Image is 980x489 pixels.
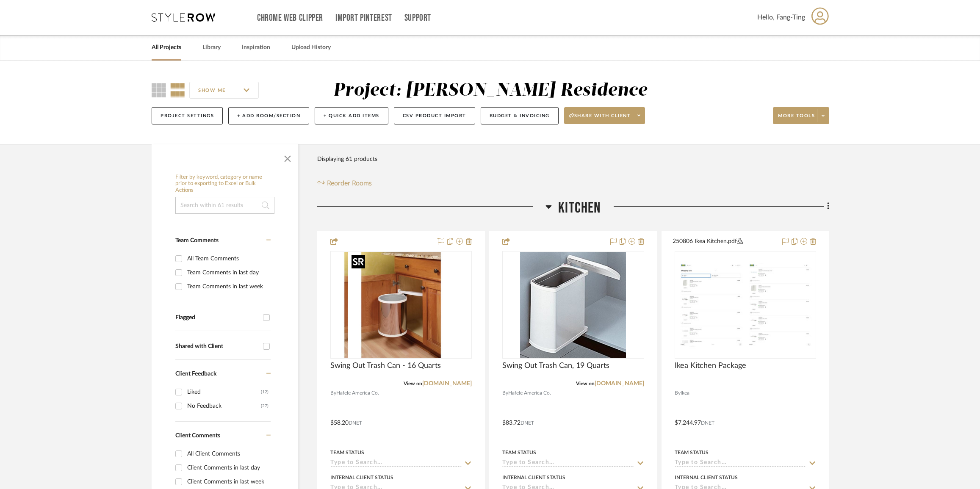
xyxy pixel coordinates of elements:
span: Hello, Fang-Ting [757,12,805,22]
div: (12) [261,385,269,399]
div: Internal Client Status [502,474,565,481]
span: Client Feedback [175,371,216,377]
button: 250806 Ikea Kitchen.pdf [673,237,777,247]
input: Type to Search… [330,459,462,467]
button: + Quick Add Items [315,107,388,124]
button: Project Settings [152,107,223,124]
div: Team Status [502,449,536,456]
button: Budget & Invoicing [481,107,559,124]
span: By [502,389,508,397]
div: Internal Client Status [330,474,393,481]
div: Internal Client Status [675,474,738,481]
div: Displaying 61 products [317,151,377,168]
a: [DOMAIN_NAME] [422,381,472,387]
div: Client Comments in last week [187,475,269,489]
div: Liked [187,385,261,399]
div: All Client Comments [187,447,269,461]
span: View on [576,381,595,386]
a: [DOMAIN_NAME] [595,381,644,387]
h6: Filter by keyword, category or name prior to exporting to Excel or Bulk Actions [175,174,274,194]
div: Client Comments in last day [187,461,269,475]
img: Swing Out Trash Can, 19 Quarts [520,252,626,358]
a: Import Pinterest [335,14,392,22]
input: Search within 61 results [175,197,274,214]
a: Support [404,14,431,22]
span: Client Comments [175,433,220,439]
a: Inspiration [242,42,270,53]
a: Upload History [291,42,331,53]
button: Reorder Rooms [317,178,372,188]
span: More tools [778,113,815,125]
span: View on [404,381,422,386]
img: Ikea Kitchen Package [677,252,814,358]
span: Kitchen [558,199,601,217]
input: Type to Search… [675,459,806,467]
button: + Add Room/Section [228,107,309,124]
div: No Feedback [187,399,261,413]
span: Swing Out Trash Can - 16 Quarts [330,361,441,370]
div: Project: [PERSON_NAME] Residence [333,82,647,99]
span: Share with client [569,113,631,125]
a: Chrome Web Clipper [257,14,323,22]
input: Type to Search… [502,459,634,467]
span: Ikea [681,389,689,397]
span: Hafele America Co. [336,389,379,397]
div: Team Comments in last day [187,266,269,279]
span: Team Comments [175,238,219,243]
span: By [675,389,681,397]
a: All Projects [152,42,181,53]
span: Ikea Kitchen Package [675,361,746,370]
span: Hafele America Co. [508,389,551,397]
button: Close [279,149,296,166]
div: (27) [261,399,269,413]
div: All Team Comments [187,252,269,265]
button: Share with client [564,107,645,124]
span: Swing Out Trash Can, 19 Quarts [502,361,609,370]
div: Team Status [675,449,709,456]
div: Flagged [175,314,259,321]
button: More tools [773,107,829,124]
button: CSV Product Import [394,107,475,124]
img: Swing Out Trash Can - 16 Quarts [348,252,454,358]
span: By [330,389,336,397]
div: Team Status [330,449,364,456]
span: Reorder Rooms [327,178,372,188]
div: Shared with Client [175,343,259,350]
div: Team Comments in last week [187,280,269,293]
a: Library [202,42,221,53]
